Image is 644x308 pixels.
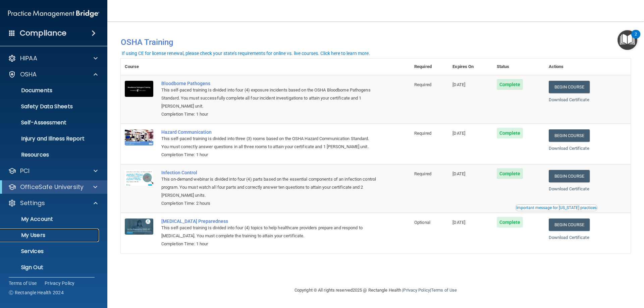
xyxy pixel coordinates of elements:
[549,81,590,93] a: Begin Course
[20,54,37,62] p: HIPAA
[121,50,371,57] button: If using CE for license renewal, please check your state's requirements for online vs. live cours...
[161,224,377,240] div: This self-paced training is divided into four (4) topics to help healthcare providers prepare and...
[452,220,465,225] span: [DATE]
[549,235,589,240] a: Download Certificate
[414,131,431,136] span: Required
[8,54,98,62] a: HIPAA
[414,82,431,87] span: Required
[403,288,430,293] a: Privacy Policy
[4,119,96,126] p: Self-Assessment
[45,280,75,287] a: Privacy Policy
[9,289,64,296] span: Ⓒ Rectangle Health 2024
[452,82,465,87] span: [DATE]
[414,220,430,225] span: Optional
[161,170,377,175] a: Infection Control
[4,103,96,110] p: Safety Data Sheets
[452,171,465,176] span: [DATE]
[515,204,598,211] button: Read this if you are a dental practitioner in the state of CA
[549,219,590,231] a: Begin Course
[549,186,589,191] a: Download Certificate
[497,168,523,179] span: Complete
[549,97,589,102] a: Download Certificate
[9,280,37,287] a: Terms of Use
[161,199,377,207] div: Completion Time: 2 hours
[161,81,377,86] a: Bloodborne Pathogens
[618,30,637,50] button: Open Resource Center, 2 new notifications
[4,87,96,94] p: Documents
[20,199,45,207] p: Settings
[20,28,66,38] h4: Compliance
[4,216,96,223] p: My Account
[610,262,636,287] iframe: Drift Widget Chat Controller
[161,151,377,159] div: Completion Time: 1 hour
[414,171,431,176] span: Required
[161,240,377,248] div: Completion Time: 1 hour
[497,217,523,228] span: Complete
[161,175,377,199] div: This on-demand webinar is divided into four (4) parts based on the essential components of an inf...
[549,170,590,182] a: Begin Course
[161,135,377,151] div: This self-paced training is divided into three (3) rooms based on the OSHA Hazard Communication S...
[20,183,84,191] p: OfficeSafe University
[497,79,523,90] span: Complete
[448,59,492,75] th: Expires On
[493,59,545,75] th: Status
[20,70,37,78] p: OSHA
[4,248,96,255] p: Services
[4,232,96,239] p: My Users
[549,129,590,142] a: Begin Course
[161,86,377,110] div: This self-paced training is divided into four (4) exposure incidents based on the OSHA Bloodborne...
[516,206,597,210] div: Important message for [US_STATE] practices
[161,129,377,135] a: Hazard Communication
[161,110,377,118] div: Completion Time: 1 hour
[8,70,98,78] a: OSHA
[8,7,99,20] img: PMB logo
[4,151,96,158] p: Resources
[121,59,157,75] th: Course
[121,38,631,47] h4: OSHA Training
[635,34,637,43] div: 2
[20,167,30,175] p: PCI
[122,51,370,56] div: If using CE for license renewal, please check your state's requirements for online vs. live cours...
[431,288,457,293] a: Terms of Use
[452,131,465,136] span: [DATE]
[410,59,448,75] th: Required
[549,146,589,151] a: Download Certificate
[497,128,523,138] span: Complete
[161,219,377,224] a: [MEDICAL_DATA] Preparedness
[8,167,98,175] a: PCI
[8,183,97,191] a: OfficeSafe University
[253,280,498,301] div: Copyright © All rights reserved 2025 @ Rectangle Health | |
[4,135,96,142] p: Injury and Illness Report
[545,59,631,75] th: Actions
[4,264,96,271] p: Sign Out
[8,199,98,207] a: Settings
